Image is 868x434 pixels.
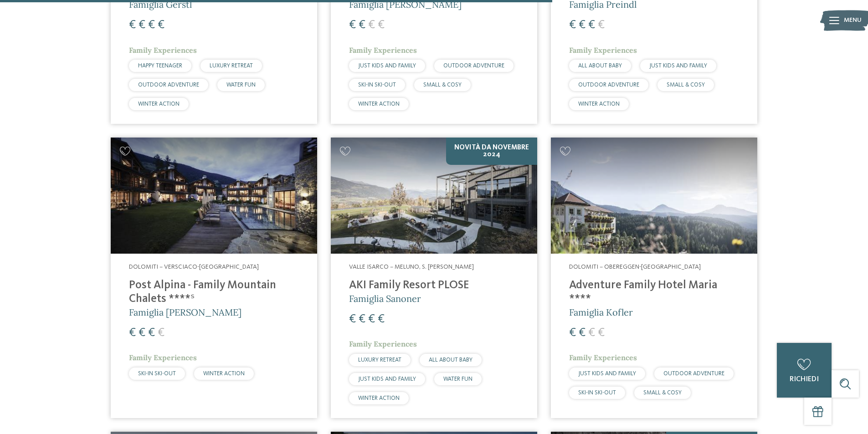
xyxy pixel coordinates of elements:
[569,327,576,339] span: €
[551,138,757,418] a: Cercate un hotel per famiglie? Qui troverete solo i migliori! Dolomiti – Obereggen-[GEOGRAPHIC_DA...
[203,371,245,377] span: WINTER ACTION
[349,279,519,292] h4: AKI Family Resort PLOSE
[158,19,164,31] span: €
[129,353,197,362] span: Family Experiences
[139,19,145,31] span: €
[148,19,155,31] span: €
[569,353,637,362] span: Family Experiences
[569,264,701,270] span: Dolomiti – Obereggen-[GEOGRAPHIC_DATA]
[129,19,136,31] span: €
[331,138,537,254] img: Cercate un hotel per famiglie? Qui troverete solo i migliori!
[358,395,400,401] span: WINTER ACTION
[358,82,396,88] span: SKI-IN SKI-OUT
[358,357,401,363] span: LUXURY RETREAT
[443,63,504,69] span: OUTDOOR ADVENTURE
[358,101,400,107] span: WINTER ACTION
[349,339,417,348] span: Family Experiences
[111,138,317,418] a: Cercate un hotel per famiglie? Qui troverete solo i migliori! Dolomiti – Versciaco-[GEOGRAPHIC_DA...
[649,63,707,69] span: JUST KIDS AND FAMILY
[358,376,416,382] span: JUST KIDS AND FAMILY
[129,264,259,270] span: Dolomiti – Versciaco-[GEOGRAPHIC_DATA]
[667,82,705,88] span: SMALL & COSY
[777,343,832,398] a: richiedi
[349,264,474,270] span: Valle Isarco – Meluno, S. [PERSON_NAME]
[368,313,375,325] span: €
[578,371,636,377] span: JUST KIDS AND FAMILY
[443,376,473,382] span: WATER FUN
[578,101,620,107] span: WINTER ACTION
[588,327,595,339] span: €
[569,19,576,31] span: €
[359,19,365,31] span: €
[138,371,176,377] span: SKI-IN SKI-OUT
[349,313,356,325] span: €
[349,293,421,304] span: Famiglia Sanoner
[129,327,136,339] span: €
[129,306,241,318] span: Famiglia [PERSON_NAME]
[331,138,537,418] a: Cercate un hotel per famiglie? Qui troverete solo i migliori! NOVITÀ da novembre 2024 Valle Isarc...
[578,63,622,69] span: ALL ABOUT BABY
[578,390,616,396] span: SKI-IN SKI-OUT
[643,390,682,396] span: SMALL & COSY
[429,357,473,363] span: ALL ABOUT BABY
[663,371,724,377] span: OUTDOOR ADVENTURE
[423,82,462,88] span: SMALL & COSY
[226,82,256,88] span: WATER FUN
[139,327,145,339] span: €
[598,19,605,31] span: €
[378,19,385,31] span: €
[349,46,417,55] span: Family Experiences
[790,376,819,383] span: richiedi
[569,46,637,55] span: Family Experiences
[210,63,253,69] span: LUXURY RETREAT
[349,19,356,31] span: €
[579,19,586,31] span: €
[138,101,180,107] span: WINTER ACTION
[378,313,385,325] span: €
[368,19,375,31] span: €
[588,19,595,31] span: €
[579,327,586,339] span: €
[158,327,164,339] span: €
[111,138,317,254] img: Post Alpina - Family Mountain Chalets ****ˢ
[358,63,416,69] span: JUST KIDS AND FAMILY
[598,327,605,339] span: €
[138,63,182,69] span: HAPPY TEENAGER
[359,313,365,325] span: €
[148,327,155,339] span: €
[129,279,299,306] h4: Post Alpina - Family Mountain Chalets ****ˢ
[569,279,739,306] h4: Adventure Family Hotel Maria ****
[569,306,633,318] span: Famiglia Kofler
[578,82,639,88] span: OUTDOOR ADVENTURE
[138,82,199,88] span: OUTDOOR ADVENTURE
[129,46,197,55] span: Family Experiences
[551,138,757,254] img: Adventure Family Hotel Maria ****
